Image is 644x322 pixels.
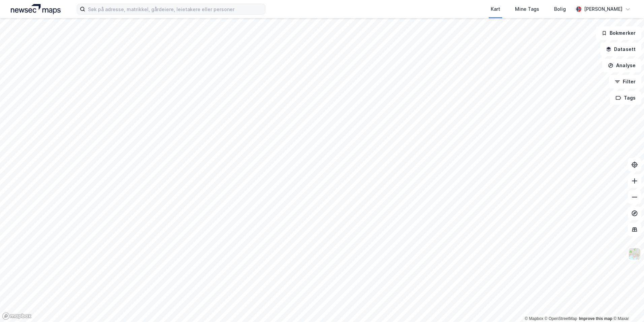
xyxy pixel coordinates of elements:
div: [PERSON_NAME] [584,5,622,13]
input: Søk på adresse, matrikkel, gårdeiere, leietakere eller personer [85,4,265,14]
img: logo.a4113a55bc3d86da70a041830d287a7e.svg [11,4,61,14]
div: Kart [491,5,500,13]
div: Kontrollprogram for chat [610,290,644,322]
div: Mine Tags [515,5,539,13]
iframe: Chat Widget [610,290,644,322]
div: Bolig [554,5,566,13]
